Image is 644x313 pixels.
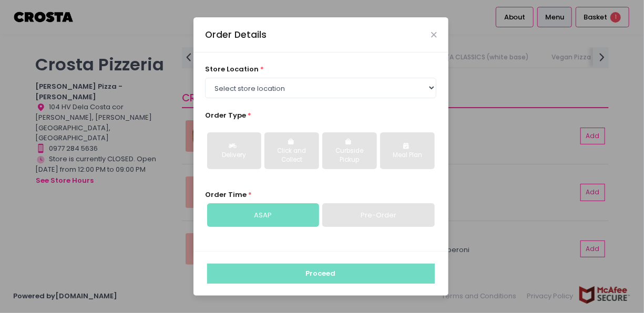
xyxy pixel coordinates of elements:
[205,64,259,74] span: store location
[330,147,369,165] div: Curbside Pickup
[214,151,254,160] div: Delivery
[205,190,247,200] span: Order Time
[272,147,311,165] div: Click and Collect
[207,264,435,284] button: Proceed
[205,28,267,41] div: Order Details
[387,151,427,160] div: Meal Plan
[431,32,436,37] button: Close
[205,110,246,120] span: Order Type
